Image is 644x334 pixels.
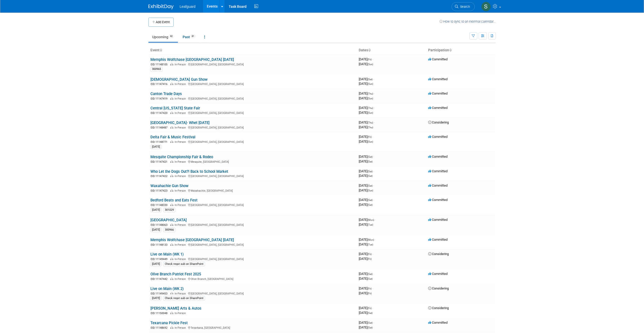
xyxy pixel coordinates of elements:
[359,62,373,66] span: [DATE]
[428,272,448,276] span: Committed
[428,306,449,310] span: Considering
[359,223,373,226] span: [DATE]
[372,286,373,290] span: -
[359,169,374,173] span: [DATE]
[373,272,374,276] span: -
[163,262,205,266] div: Check reqst sub on SharePoint
[426,46,496,55] th: Participation
[368,203,373,206] span: (Sat)
[150,321,188,325] a: Texarcana Pickle Fest
[368,63,373,66] span: (Sun)
[359,325,373,329] span: [DATE]
[368,184,373,187] span: (Sat)
[368,155,373,158] span: (Sat)
[359,57,373,61] span: [DATE]
[428,120,449,124] span: Considering
[170,312,173,314] img: In-Person Event
[368,58,372,61] span: (Fri)
[170,63,173,65] img: In-Person Event
[428,198,448,202] span: Committed
[374,120,375,124] span: -
[449,48,452,52] a: Sort by Participation Type
[170,160,173,163] img: In-Person Event
[150,82,355,86] div: [GEOGRAPHIC_DATA], [GEOGRAPHIC_DATA]
[368,160,373,163] span: (Sat)
[368,219,374,221] span: (Mon)
[175,82,187,86] span: In-Person
[359,82,373,86] span: [DATE]
[428,106,448,110] span: Committed
[368,48,371,52] a: Sort by Start Date
[357,46,426,55] th: Dates
[175,312,187,315] span: In-Person
[170,277,173,280] img: In-Person Event
[151,63,170,66] span: EID: 11148105
[150,145,162,149] div: [DATE]
[151,204,170,206] span: EID: 11148330
[373,77,374,81] span: -
[359,257,372,261] span: [DATE]
[428,218,448,222] span: Committed
[151,243,170,246] span: EID: 11148133
[368,92,373,95] span: (Thu)
[170,292,173,295] img: In-Person Event
[373,321,374,324] span: -
[368,126,373,129] span: (Thu)
[151,224,170,226] span: EID: 11148063
[428,57,448,61] span: Committed
[359,188,373,192] span: [DATE]
[368,82,373,85] span: (Sun)
[150,140,355,144] div: [GEOGRAPHIC_DATA], [GEOGRAPHIC_DATA]
[150,286,184,291] a: Live on Main (WK 2)
[163,228,175,232] div: 300966
[148,46,357,55] th: Event
[150,155,213,159] a: Mesquite Championship Fair & Rodeo
[368,273,373,275] span: (Sat)
[368,97,373,100] span: (Sun)
[374,92,375,95] span: -
[163,208,175,212] div: 301029
[368,258,372,260] span: (Fri)
[359,277,373,280] span: [DATE]
[359,272,374,276] span: [DATE]
[175,189,187,192] span: In-Person
[170,258,173,260] img: In-Person Event
[175,97,187,100] span: In-Person
[359,125,373,129] span: [DATE]
[163,296,205,301] div: Check reqst sub on SharePoint
[150,92,182,96] a: Canton Trade Days
[151,258,170,261] span: EID: 11149449
[150,106,200,110] a: Central [US_STATE] State Fair
[359,155,374,158] span: [DATE]
[373,169,374,173] span: -
[428,135,448,139] span: Committed
[150,188,355,193] div: Waxahachie, [GEOGRAPHIC_DATA]
[148,32,178,42] a: Upcoming42
[368,243,373,246] span: (Tue)
[368,199,373,201] span: (Sat)
[368,292,372,295] span: (Fri)
[359,111,373,114] span: [DATE]
[368,238,374,241] span: (Mon)
[368,175,373,177] span: (Sat)
[359,159,373,163] span: [DATE]
[368,287,372,290] span: (Fri)
[368,111,373,114] span: (Sun)
[428,321,448,324] span: Committed
[359,291,372,295] span: [DATE]
[373,184,374,187] span: -
[175,277,187,281] span: In-Person
[151,97,170,100] span: EID: 11147419
[359,311,373,315] span: [DATE]
[150,242,355,247] div: [GEOGRAPHIC_DATA], [GEOGRAPHIC_DATA]
[170,111,173,114] img: In-Person Event
[169,34,174,38] span: 42
[359,120,375,124] span: [DATE]
[368,170,373,173] span: (Sat)
[150,238,234,242] a: Memphis Wolfchase [GEOGRAPHIC_DATA] [DATE]
[359,218,376,222] span: [DATE]
[428,169,448,173] span: Committed
[428,252,449,256] span: Considering
[428,155,448,158] span: Committed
